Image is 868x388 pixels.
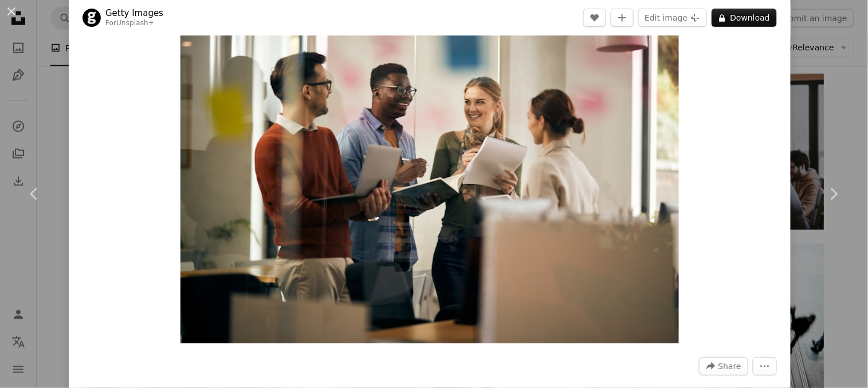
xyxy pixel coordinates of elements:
button: Download [712,9,777,27]
button: More Actions [753,357,777,375]
button: Zoom in on this image [180,11,679,343]
span: Share [718,358,741,375]
div: For [105,19,163,28]
img: Happy multiracial business team having fun while talking during a meeting in the office. [180,11,679,343]
button: Share this image [699,357,748,375]
a: Unsplash+ [116,19,154,27]
button: Edit image [638,9,707,27]
a: Next [799,139,868,249]
button: Add to Collection [611,9,634,27]
a: Getty Images [105,7,163,19]
button: Like [583,9,606,27]
img: Go to Getty Images's profile [83,9,101,27]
